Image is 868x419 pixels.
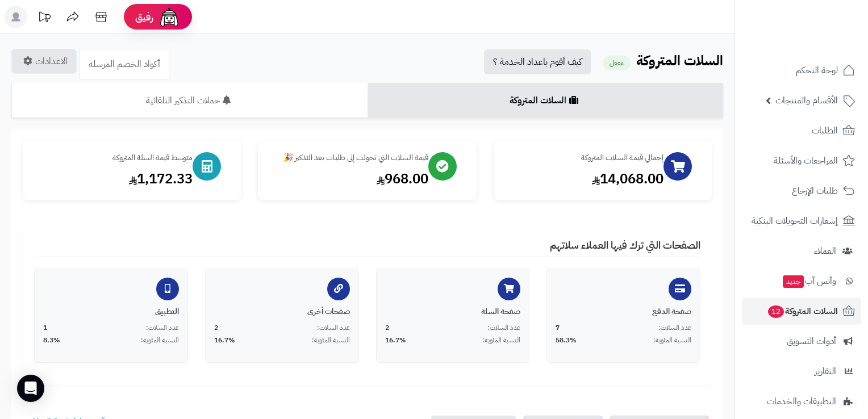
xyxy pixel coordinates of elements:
div: 1,172.33 [34,169,193,188]
span: رفيق [135,10,153,24]
span: الطلبات [812,123,838,139]
span: التطبيقات والخدمات [767,393,836,409]
span: النسبة المئوية: [482,336,520,345]
div: قيمة السلات التي تحولت إلى طلبات بعد التذكير 🎉 [269,152,428,164]
span: النسبة المئوية: [653,336,691,345]
a: أكواد الخصم المرسلة [80,49,169,79]
span: عدد السلات: [317,323,350,333]
a: لوحة التحكم [742,57,861,84]
div: 968.00 [269,169,428,188]
span: عدد السلات: [146,323,179,333]
b: السلات المتروكة [636,51,723,71]
div: صفحة السلة [385,306,521,317]
span: عدد السلات: [658,323,691,333]
span: العملاء [814,243,836,259]
span: 1 [43,323,47,333]
div: متوسط قيمة السلة المتروكة [34,152,193,164]
span: إشعارات التحويلات البنكية [752,213,838,229]
div: صفحة الدفع [556,306,691,317]
div: إجمالي قيمة السلات المتروكة [505,152,663,164]
a: العملاء [742,237,861,265]
span: المراجعات والأسئلة [774,153,838,169]
span: 16.7% [385,336,406,345]
a: التقارير [742,358,861,385]
span: عدد السلات: [487,323,520,333]
h4: الصفحات التي ترك فيها العملاء سلاتهم [34,240,700,257]
a: إشعارات التحويلات البنكية [742,207,861,234]
a: الطلبات [742,117,861,144]
a: الاعدادات [11,49,77,74]
div: التطبيق [43,306,179,317]
div: 14,068.00 [505,169,663,188]
img: logo-2.png [791,32,857,56]
span: الأقسام والمنتجات [775,93,838,108]
small: مفعل [603,56,631,70]
span: لوحة التحكم [796,62,838,78]
a: تحديثات المنصة [30,6,59,31]
span: 58.3% [556,336,577,345]
span: وآتس آب [782,273,836,289]
span: 2 [214,323,218,333]
a: كيف أقوم باعداد الخدمة ؟ [484,49,591,74]
span: النسبة المئوية: [312,336,350,345]
a: المراجعات والأسئلة [742,147,861,174]
div: صفحات أخرى [214,306,350,317]
span: 7 [556,323,560,333]
a: حملات التذكير التلقائية [11,83,368,118]
span: التقارير [815,363,836,379]
img: ai-face.png [158,6,181,28]
div: Open Intercom Messenger [17,375,44,402]
a: السلات المتروكة [368,83,724,118]
a: وآتس آبجديد [742,267,861,295]
a: طلبات الإرجاع [742,177,861,204]
span: جديد [783,275,804,288]
span: السلات المتروكة [767,303,838,319]
span: 12 [768,305,784,318]
a: السلات المتروكة12 [742,298,861,325]
span: 2 [385,323,389,333]
a: التطبيقات والخدمات [742,388,861,415]
span: 16.7% [214,336,235,345]
span: طلبات الإرجاع [792,183,838,199]
span: النسبة المئوية: [141,336,179,345]
a: أدوات التسويق [742,328,861,355]
span: 8.3% [43,336,60,345]
span: أدوات التسويق [787,333,836,349]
